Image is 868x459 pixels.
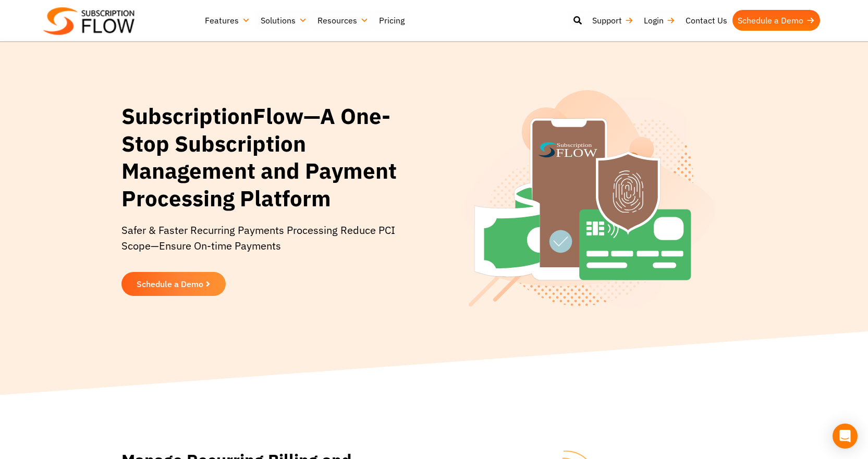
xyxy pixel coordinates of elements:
div: Open Intercom Messenger [833,424,858,449]
span: Schedule a Demo [137,280,203,288]
a: Pricing [374,10,410,31]
a: Login [639,10,680,31]
p: Safer & Faster Recurring Payments Processing Reduce PCI Scope—Ensure On-time Payments [121,222,406,264]
a: Contact Us [680,10,732,31]
h1: —A One-Stop Subscription Management and Payment Processing Platform [121,103,406,212]
a: Features [200,10,255,31]
img: Subscriptionflow [43,7,135,35]
a: Support [587,10,639,31]
a: Resources [312,10,374,31]
a: Schedule a Demo [732,10,820,31]
a: Schedule a Demo [121,272,226,296]
span: SubscriptionFlow [121,102,303,130]
img: banner-image [463,90,715,308]
a: Solutions [255,10,312,31]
